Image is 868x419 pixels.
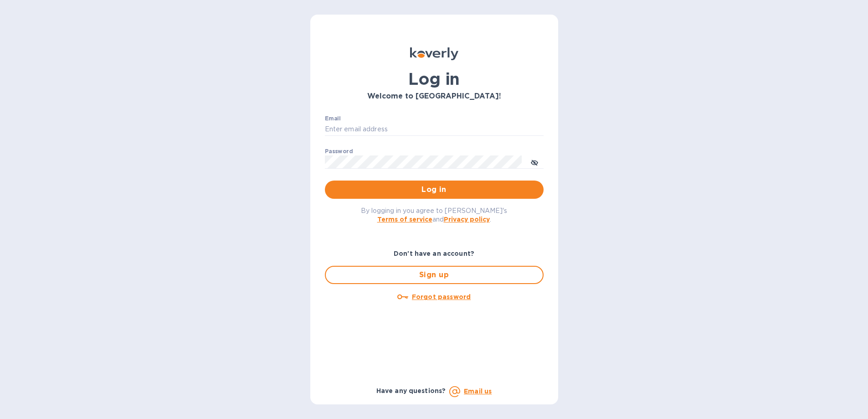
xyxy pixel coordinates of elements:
[333,269,535,280] span: Sign up
[325,149,353,154] label: Password
[410,47,458,60] img: Koverly
[332,184,536,195] span: Log in
[325,116,341,121] label: Email
[525,153,544,171] button: toggle password visibility
[325,69,544,88] h1: Log in
[325,92,544,101] h3: Welcome to [GEOGRAPHIC_DATA]!
[325,266,544,284] button: Sign up
[325,123,544,136] input: Enter email address
[412,293,471,300] u: Forgot password
[325,181,544,199] button: Log in
[376,387,446,394] b: Have any questions?
[394,250,474,257] b: Don't have an account?
[361,207,507,223] span: By logging in you agree to [PERSON_NAME]'s and .
[444,216,490,223] a: Privacy policy
[377,216,432,223] a: Terms of service
[464,388,492,395] a: Email us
